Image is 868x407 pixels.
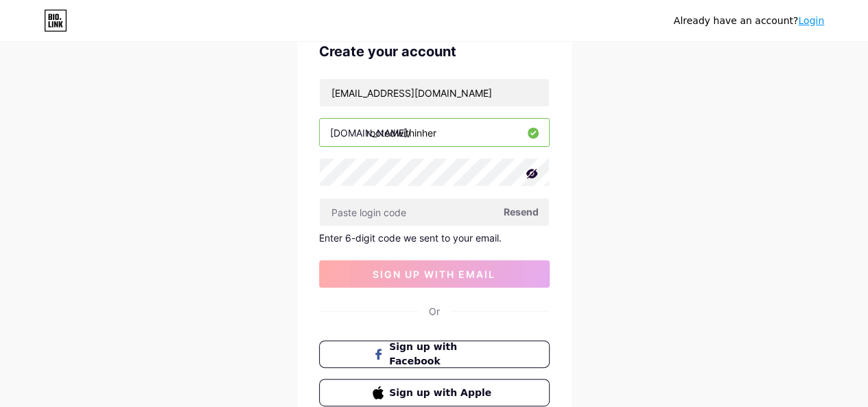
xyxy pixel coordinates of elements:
[389,340,495,369] span: Sign up with Facebook
[373,268,495,280] span: sign up with email
[674,14,824,28] div: Already have an account?
[319,232,550,244] div: Enter 6-digit code we sent to your email.
[319,260,550,288] button: sign up with email
[319,340,550,368] button: Sign up with Facebook
[504,205,539,219] span: Resend
[389,386,495,400] span: Sign up with Apple
[319,41,550,62] div: Create your account
[320,198,549,226] input: Paste login code
[330,126,411,140] div: [DOMAIN_NAME]/
[798,15,824,26] a: Login
[320,79,549,106] input: Email
[429,304,440,318] div: Or
[320,119,549,146] input: username
[319,379,550,406] button: Sign up with Apple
